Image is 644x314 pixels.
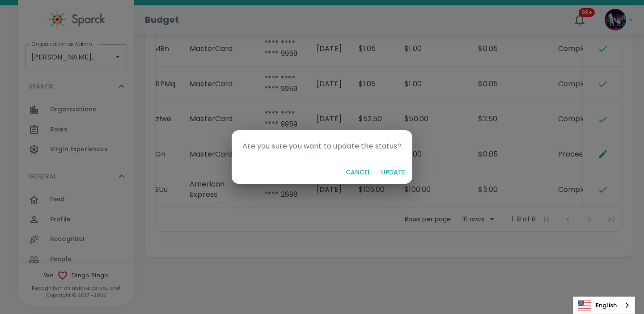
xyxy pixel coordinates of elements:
button: Cancel [342,164,374,181]
a: English [573,297,635,314]
button: Update [377,164,409,181]
aside: Language selected: English [573,297,635,314]
div: Language [573,297,635,314]
p: Are you sure you want to update the status? [242,141,401,152]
